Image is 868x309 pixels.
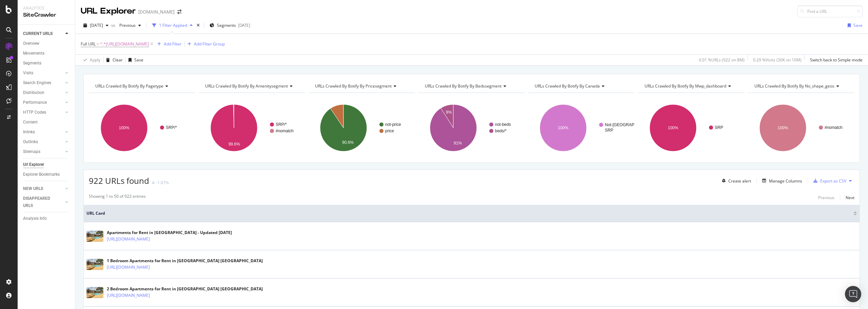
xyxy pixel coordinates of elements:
div: Save [853,22,863,28]
a: Distribution [23,89,63,96]
div: 2 Bedroom Apartments for Rent in [GEOGRAPHIC_DATA] [GEOGRAPHIC_DATA] [107,286,263,292]
a: Outlinks [23,138,63,146]
div: Clear [113,57,123,63]
text: 100% [119,125,130,130]
button: Export as CSV [811,175,846,186]
button: Apply [81,55,100,65]
button: Next [846,193,854,201]
div: 0.01 % URLs ( 922 on 8M ) [699,57,745,63]
text: 100% [558,125,568,130]
div: SiteCrawler [23,11,70,19]
span: Full URL [81,41,96,47]
text: 91% [454,141,462,146]
text: not-price [385,122,401,127]
span: URLs Crawled By Botify By no_shape_geos [754,83,834,89]
div: Add Filter [164,41,182,47]
button: 1 Filter Applied [150,20,195,31]
h4: URLs Crawled By Botify By mwp_dashboard [643,81,738,92]
div: A chart. [638,98,744,157]
div: Next [846,195,854,200]
a: Analysis Info [23,215,70,222]
text: 99.6% [229,142,240,147]
a: DISAPPEARED URLS [23,195,63,209]
img: main image [86,259,103,270]
span: URLs Crawled By Botify By pricesegment [315,83,392,89]
span: URLs Crawled By Botify By mwp_dashboard [645,83,726,89]
svg: A chart. [418,98,524,157]
svg: A chart. [89,98,195,157]
div: NEW URLS [23,185,43,192]
a: HTTP Codes [23,109,63,116]
a: [URL][DOMAIN_NAME] [107,264,150,271]
div: Open Intercom Messenger [845,286,861,302]
span: 922 URLs found [89,175,149,186]
text: not-beds [495,122,511,127]
a: Movements [23,50,70,57]
div: Url Explorer [23,161,44,168]
div: Analysis Info [23,215,47,222]
a: Inlinks [23,129,63,136]
svg: A chart. [199,98,305,157]
div: Manage Columns [769,178,802,184]
span: = [97,41,99,47]
div: Movements [23,50,44,57]
text: price [385,129,394,133]
div: 0.29 % Visits ( 30K on 10M ) [753,57,802,63]
button: Manage Columns [759,177,802,185]
div: [DATE] [238,22,250,28]
div: Visits [23,70,33,77]
svg: A chart. [748,98,854,157]
img: main image [86,231,103,242]
h4: URLs Crawled By Botify By pagetype [94,81,189,92]
button: Add Filter Group [185,40,225,48]
button: Switch back to Simple mode [807,55,863,65]
button: Save [126,55,143,65]
a: Performance [23,99,63,106]
div: Add Filter Group [194,41,225,47]
span: Segments [217,22,236,28]
text: 90.6% [342,140,354,145]
h4: URLs Crawled By Botify By no_shape_geos [753,81,848,92]
button: [DATE] [81,20,111,31]
text: #nomatch [276,129,294,133]
span: URLs Crawled By Botify By bedssegment [425,83,501,89]
div: 1 Filter Applied [159,22,187,28]
div: Overview [23,40,39,47]
span: Previous [117,22,136,28]
text: SRP/* [276,122,287,127]
a: Sitemaps [23,148,63,155]
div: Export as CSV [820,178,846,184]
span: URLs Crawled By Botify By pagetype [95,83,163,89]
a: Visits [23,70,63,77]
button: Previous [117,20,144,31]
div: DISAPPEARED URLS [23,195,57,209]
a: [URL][DOMAIN_NAME] [107,292,150,299]
text: SRP/* [166,125,177,130]
a: NEW URLS [23,185,63,192]
div: Distribution [23,89,44,96]
div: A chart. [528,98,634,157]
a: [URL][DOMAIN_NAME] [107,236,150,243]
text: 100% [777,125,788,130]
a: CURRENT URLS [23,30,63,37]
div: Showing 1 to 50 of 922 entries [89,193,146,201]
div: [DOMAIN_NAME] [138,8,175,15]
span: ^.*[URL][DOMAIN_NAME] [100,39,149,49]
button: Save [845,20,863,31]
img: Equal [152,182,155,184]
span: URLs Crawled By Botify By amenitysegment [205,83,288,89]
h4: URLs Crawled By Botify By pricesegment [314,81,409,92]
button: Clear [103,55,123,65]
div: Previous [818,195,834,200]
div: URL Explorer [81,5,136,17]
a: Search Engines [23,79,63,86]
text: 100% [668,125,678,130]
h4: URLs Crawled By Botify By amenitysegment [204,81,299,92]
input: Find a URL [797,5,863,17]
div: -1.07% [156,180,169,186]
div: times [195,22,201,29]
div: Create alert [728,178,751,184]
a: Explorer Bookmarks [23,171,70,178]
